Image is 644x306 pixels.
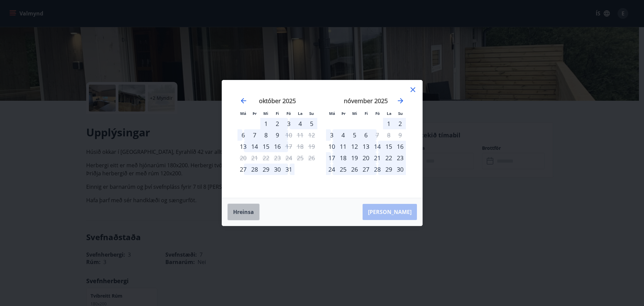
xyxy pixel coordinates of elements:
[394,129,406,141] td: Not available. sunnudagur, 9. nóvember 2025
[276,111,279,116] small: Fi
[349,141,360,152] div: 12
[394,164,406,175] td: Choose sunnudagur, 30. nóvember 2025 as your check-in date. It’s available.
[326,164,337,175] td: Choose mánudagur, 24. nóvember 2025 as your check-in date. It’s available.
[309,111,314,116] small: Su
[306,129,317,141] td: Not available. sunnudagur, 12. október 2025
[294,118,306,129] td: Choose laugardagur, 4. október 2025 as your check-in date. It’s available.
[337,129,349,141] td: Choose þriðjudagur, 4. nóvember 2025 as your check-in date. It’s available.
[259,97,296,105] strong: október 2025
[227,204,260,220] button: Hreinsa
[372,164,383,175] div: 28
[237,141,249,152] td: Choose mánudagur, 13. október 2025 as your check-in date. It’s available.
[272,152,283,164] td: Not available. fimmtudagur, 23. október 2025
[249,152,260,164] td: Not available. þriðjudagur, 21. október 2025
[360,141,372,152] td: Choose fimmtudagur, 13. nóvember 2025 as your check-in date. It’s available.
[260,164,272,175] td: Choose miðvikudagur, 29. október 2025 as your check-in date. It’s available.
[365,111,368,116] small: Fi
[326,141,337,152] div: Aðeins innritun í boði
[326,141,337,152] td: Choose mánudagur, 10. nóvember 2025 as your check-in date. It’s available.
[326,129,337,141] div: 3
[294,152,306,164] td: Not available. laugardagur, 25. október 2025
[383,141,394,152] td: Choose laugardagur, 15. nóvember 2025 as your check-in date. It’s available.
[394,118,406,129] div: 2
[283,164,294,175] td: Choose föstudagur, 31. október 2025 as your check-in date. It’s available.
[272,118,283,129] td: Choose fimmtudagur, 2. október 2025 as your check-in date. It’s available.
[375,111,380,116] small: Fö
[260,118,272,129] td: Choose miðvikudagur, 1. október 2025 as your check-in date. It’s available.
[260,141,272,152] div: 15
[230,88,414,190] div: Calendar
[383,152,394,164] td: Choose laugardagur, 22. nóvember 2025 as your check-in date. It’s available.
[306,118,317,129] td: Choose sunnudagur, 5. október 2025 as your check-in date. It’s available.
[237,164,249,175] div: Aðeins innritun í boði
[306,118,317,129] div: 5
[260,152,272,164] td: Not available. miðvikudagur, 22. október 2025
[360,129,372,141] div: 6
[260,164,272,175] div: 29
[360,129,372,141] td: Choose fimmtudagur, 6. nóvember 2025 as your check-in date. It’s available.
[372,129,383,141] div: Aðeins útritun í boði
[372,141,383,152] td: Choose föstudagur, 14. nóvember 2025 as your check-in date. It’s available.
[249,141,260,152] div: 14
[294,118,306,129] div: 4
[272,129,283,141] td: Choose fimmtudagur, 9. október 2025 as your check-in date. It’s available.
[239,97,248,105] div: Move backward to switch to the previous month.
[337,164,349,175] td: Choose þriðjudagur, 25. nóvember 2025 as your check-in date. It’s available.
[283,129,294,141] td: Not available. föstudagur, 10. október 2025
[349,129,360,141] td: Choose miðvikudagur, 5. nóvember 2025 as your check-in date. It’s available.
[272,141,283,152] div: 16
[294,141,306,152] td: Not available. laugardagur, 18. október 2025
[372,152,383,164] td: Choose föstudagur, 21. nóvember 2025 as your check-in date. It’s available.
[237,141,249,152] div: Aðeins innritun í boði
[260,118,272,129] div: 1
[326,129,337,141] td: Choose mánudagur, 3. nóvember 2025 as your check-in date. It’s available.
[283,129,294,141] div: Aðeins útritun í boði
[286,111,291,116] small: Fö
[298,111,303,116] small: La
[237,164,249,175] td: Choose mánudagur, 27. október 2025 as your check-in date. It’s available.
[372,164,383,175] td: Choose föstudagur, 28. nóvember 2025 as your check-in date. It’s available.
[260,129,272,141] div: 8
[387,111,391,116] small: La
[394,141,406,152] div: 16
[240,111,246,116] small: Má
[326,164,337,175] div: 24
[249,164,260,175] td: Choose þriðjudagur, 28. október 2025 as your check-in date. It’s available.
[349,164,360,175] td: Choose miðvikudagur, 26. nóvember 2025 as your check-in date. It’s available.
[360,164,372,175] div: 27
[283,118,294,129] td: Choose föstudagur, 3. október 2025 as your check-in date. It’s available.
[337,152,349,164] td: Choose þriðjudagur, 18. nóvember 2025 as your check-in date. It’s available.
[341,111,345,116] small: Þr
[272,141,283,152] td: Choose fimmtudagur, 16. október 2025 as your check-in date. It’s available.
[337,129,349,141] div: 4
[237,152,249,164] td: Not available. mánudagur, 20. október 2025
[349,129,360,141] div: 5
[237,129,249,141] td: Choose mánudagur, 6. október 2025 as your check-in date. It’s available.
[360,152,372,164] div: 20
[360,164,372,175] td: Choose fimmtudagur, 27. nóvember 2025 as your check-in date. It’s available.
[372,152,383,164] div: 21
[283,118,294,129] div: 3
[394,152,406,164] td: Choose sunnudagur, 23. nóvember 2025 as your check-in date. It’s available.
[349,152,360,164] div: 19
[249,141,260,152] td: Choose þriðjudagur, 14. október 2025 as your check-in date. It’s available.
[383,141,394,152] div: 15
[306,141,317,152] td: Not available. sunnudagur, 19. október 2025
[249,164,260,175] div: 28
[337,152,349,164] div: 18
[372,141,383,152] div: 14
[283,141,294,152] td: Not available. föstudagur, 17. október 2025
[383,152,394,164] div: 22
[329,111,335,116] small: Má
[249,129,260,141] div: 7
[398,111,403,116] small: Su
[283,141,294,152] div: Aðeins útritun í boði
[283,152,294,164] td: Not available. föstudagur, 24. október 2025
[272,164,283,175] div: 30
[260,129,272,141] td: Choose miðvikudagur, 8. október 2025 as your check-in date. It’s available.
[272,129,283,141] div: 9
[383,164,394,175] div: 29
[349,164,360,175] div: 26
[249,129,260,141] td: Choose þriðjudagur, 7. október 2025 as your check-in date. It’s available.
[337,141,349,152] div: 11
